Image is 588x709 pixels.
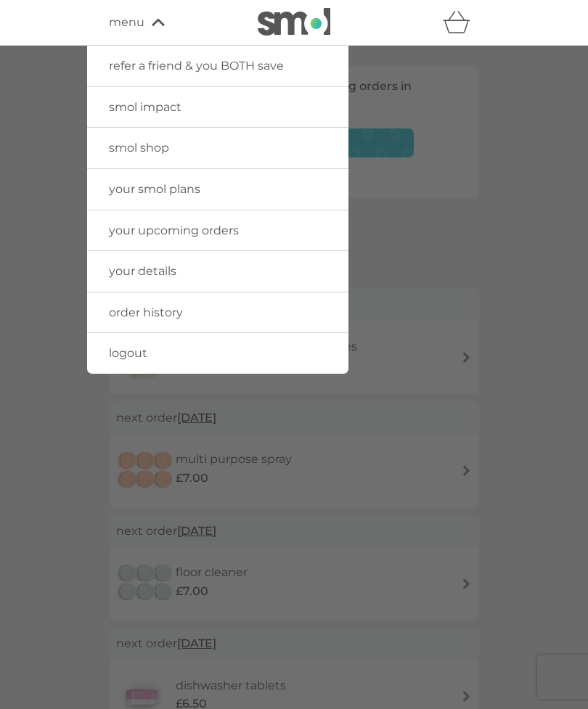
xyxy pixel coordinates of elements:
[443,8,479,37] div: basket
[109,59,284,73] span: refer a friend & you BOTH save
[87,292,348,333] a: order history
[87,46,348,86] a: refer a friend & you BOTH save
[87,251,348,292] a: your details
[109,182,200,196] span: your smol plans
[109,141,169,155] span: smol shop
[109,100,181,114] span: smol impact
[109,346,147,360] span: logout
[87,169,348,210] a: your smol plans
[109,264,176,278] span: your details
[87,333,348,374] a: logout
[87,87,348,128] a: smol impact
[109,13,144,32] span: menu
[109,306,183,319] span: order history
[258,8,330,36] img: smol
[87,210,348,251] a: your upcoming orders
[109,224,239,237] span: your upcoming orders
[87,128,348,168] a: smol shop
